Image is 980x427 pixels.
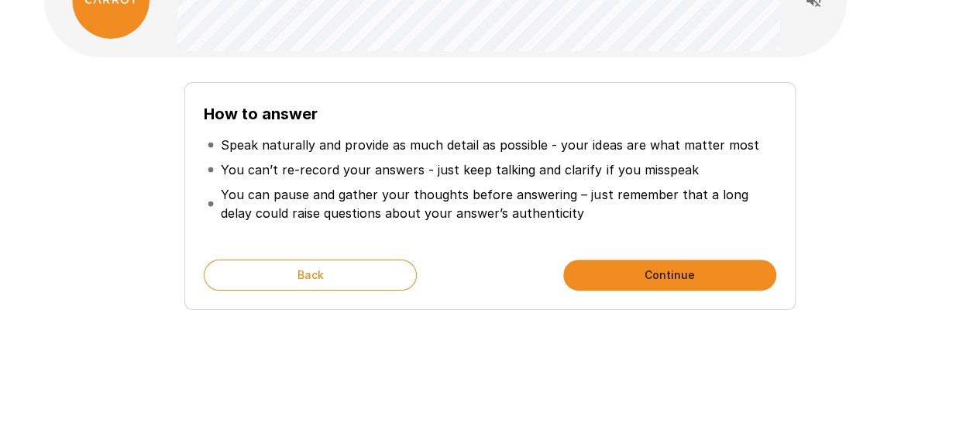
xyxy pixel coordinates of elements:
[563,260,776,291] button: Continue
[221,185,772,222] p: You can pause and gather your thoughts before answering – just remember that a long delay could r...
[221,136,758,154] p: Speak naturally and provide as much detail as possible - your ideas are what matter most
[221,160,698,179] p: You can’t re-record your answers - just keep talking and clarify if you misspeak
[204,105,318,123] b: How to answer
[204,260,417,291] button: Back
